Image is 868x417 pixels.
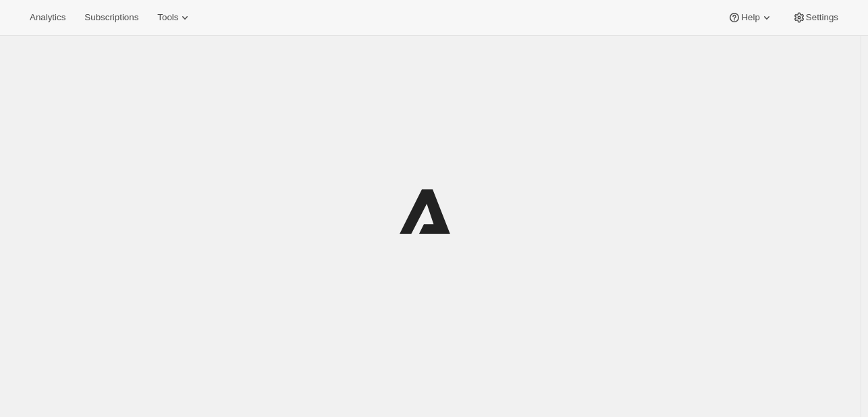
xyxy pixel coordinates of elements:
[22,8,74,27] button: Analytics
[30,12,65,23] span: Analytics
[741,12,759,23] span: Help
[149,8,200,27] button: Tools
[720,8,781,27] button: Help
[76,8,146,27] button: Subscriptions
[784,8,846,27] button: Settings
[157,12,178,23] span: Tools
[84,12,138,23] span: Subscriptions
[806,12,838,23] span: Settings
